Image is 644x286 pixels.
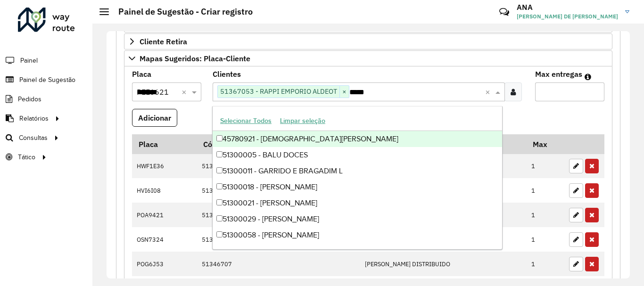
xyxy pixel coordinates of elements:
th: Placa [132,134,197,154]
span: × [339,86,349,98]
div: 51300058 - [PERSON_NAME] [213,227,502,243]
span: Cliente Retira [140,38,187,45]
h3: ANA [517,3,618,12]
td: HVI6I08 [132,178,197,203]
span: [PERSON_NAME] DE [PERSON_NAME] [517,12,618,21]
span: Mapas Sugeridos: Placa-Cliente [140,55,250,62]
td: 51357831 [197,203,360,227]
td: OSN7324 [132,227,197,252]
span: Painel de Sugestão [19,75,75,85]
span: Consultas [19,133,48,143]
span: Clear all [182,86,190,98]
td: 51312283 [197,227,360,252]
em: Máximo de clientes que serão colocados na mesma rota com os clientes informados [585,73,591,81]
td: 1 [527,154,564,179]
span: Clear all [485,86,493,98]
th: Max [527,134,564,154]
td: 51346707 [197,252,360,276]
a: Mapas Sugeridos: Placa-Cliente [124,50,612,66]
td: 51374925 [197,154,360,179]
th: Código Cliente [197,134,360,154]
a: Contato Rápido [494,2,514,22]
button: Limpar seleção [276,114,330,128]
td: 1 [527,227,564,252]
div: 51300011 - GARRIDO E BRAGADIM L [213,163,502,179]
a: Cliente Retira [124,33,612,49]
label: Clientes [213,68,241,80]
div: 45780921 - [DEMOGRAPHIC_DATA][PERSON_NAME] [213,131,502,147]
td: HWF1E36 [132,154,197,179]
label: Placa [132,68,151,80]
div: 51300029 - [PERSON_NAME] [213,211,502,227]
td: 1 [527,178,564,203]
td: 51374925 [197,178,360,203]
td: POA9421 [132,203,197,227]
button: Adicionar [132,109,177,127]
td: 1 [527,252,564,276]
span: Relatórios [19,114,49,123]
td: [PERSON_NAME] DISTRIBUIDO [360,252,527,276]
span: Pedidos [18,94,41,104]
ng-dropdown-panel: Options list [212,106,503,250]
span: Tático [18,152,35,162]
span: 51367053 - RAPPI EMPORIO ALDEOT [218,86,339,97]
button: Selecionar Todos [216,114,276,128]
label: Max entregas [535,68,582,80]
td: POG6J53 [132,252,197,276]
div: 51300021 - [PERSON_NAME] [213,195,502,211]
div: 51300079 - SKINA DO BAIAO I [213,243,502,259]
div: 51300005 - BALU DOCES [213,147,502,163]
td: 1 [527,203,564,227]
div: 51300018 - [PERSON_NAME] [213,179,502,195]
h2: Painel de Sugestão - Criar registro [109,7,253,17]
span: Painel [20,56,38,65]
